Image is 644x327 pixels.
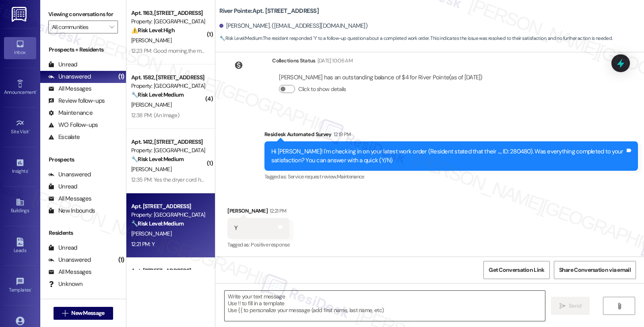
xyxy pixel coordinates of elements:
div: Tagged as: [264,171,638,182]
div: Unread [48,182,77,191]
div: Collections Status [272,56,315,65]
span: Get Conversation Link [489,266,544,274]
div: Apt. [STREET_ADDRESS] [131,202,206,211]
div: Unknown [48,280,83,288]
div: [PERSON_NAME] has an outstanding balance of $4 for River Pointe (as of [DATE]) [279,73,482,82]
div: [PERSON_NAME]. ([EMAIL_ADDRESS][DOMAIN_NAME]) [219,22,367,30]
div: Review follow-ups [48,97,105,105]
div: Maintenance [48,109,93,117]
button: Send [551,297,590,315]
div: New Inbounds [48,207,95,215]
span: [PERSON_NAME] [131,166,171,173]
div: 12:35 PM: Yes the dryer cord has been installed, the only things that need to be done now is the ... [131,176,579,183]
img: ResiDesk Logo [12,7,28,22]
div: WO Follow-ups [48,121,98,129]
div: Residesk Automated Survey [264,130,638,141]
span: Positive response [251,241,289,248]
div: 12:23 PM: Good morning,the man that you guess sent to my unit [DATE] I would like it if he don't ... [131,47,414,54]
a: Inbox [4,37,36,59]
i:  [109,24,114,30]
span: New Message [71,309,104,317]
a: Buildings [4,195,36,217]
div: Unread [48,60,77,69]
i:  [616,303,622,309]
span: [PERSON_NAME] [131,37,171,44]
div: 12:19 PM [332,130,351,139]
div: Property: [GEOGRAPHIC_DATA] [131,146,206,155]
span: [PERSON_NAME] [131,101,171,108]
strong: 🔧 Risk Level: Medium [219,35,262,41]
div: 12:38 PM: (An Image) [131,112,179,119]
span: Maintenance [337,173,364,180]
span: • [28,167,29,173]
strong: ⚠️ Risk Level: High [131,27,175,34]
span: Share Conversation via email [559,266,631,274]
i:  [559,303,566,309]
span: Send [569,302,581,310]
div: Escalate [48,133,80,141]
span: • [29,128,30,133]
div: Unread [48,244,77,252]
div: Prospects [40,155,126,164]
div: Prospects + Residents [40,46,126,54]
div: Apt. 1412, [STREET_ADDRESS] [131,138,206,146]
a: Site Visit • [4,116,36,138]
div: Property: [GEOGRAPHIC_DATA] [131,82,206,90]
span: • [36,88,37,94]
strong: 🔧 Risk Level: Medium [131,220,184,227]
button: Get Conversation Link [483,261,549,279]
div: Apt. 1582, [STREET_ADDRESS] [131,73,206,82]
div: Property: [GEOGRAPHIC_DATA] [131,17,206,26]
span: [PERSON_NAME] [131,230,171,237]
div: (1) [116,254,126,266]
div: All Messages [48,195,91,203]
b: River Pointe: Apt. [STREET_ADDRESS] [219,7,319,15]
label: Viewing conversations for [48,8,118,21]
div: [PERSON_NAME] [227,207,289,218]
div: Unanswered [48,256,91,264]
div: Apt. [STREET_ADDRESS] [131,267,206,275]
strong: 🔧 Risk Level: Medium [131,155,184,163]
div: [DATE] 10:06 AM [316,56,353,65]
div: Y [234,224,237,232]
i:  [62,310,68,317]
span: : The resident responded 'Y' to a follow-up question about a completed work order. This indicates... [219,34,612,43]
div: All Messages [48,85,91,93]
div: Apt. 1163, [STREET_ADDRESS] [131,9,206,17]
span: • [31,286,32,292]
div: Tagged as: [227,239,289,250]
div: All Messages [48,268,91,276]
input: All communities [52,21,105,33]
a: Leads [4,235,36,257]
strong: 🔧 Risk Level: Medium [131,91,184,98]
div: Hi [PERSON_NAME]! I'm checking in on your latest work order (Resident stated that their ..., ID: ... [271,147,625,165]
div: 12:21 PM: Y [131,240,155,248]
button: New Message [54,307,113,320]
a: Templates • [4,275,36,296]
a: Insights • [4,156,36,178]
div: Unanswered [48,72,91,81]
label: Click to show details [298,85,346,93]
div: (1) [116,70,126,83]
div: Residents [40,229,126,237]
div: 12:21 PM [268,207,287,215]
div: Unanswered [48,170,91,179]
span: Service request review , [288,173,337,180]
div: Property: [GEOGRAPHIC_DATA] [131,211,206,219]
button: Share Conversation via email [554,261,636,279]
